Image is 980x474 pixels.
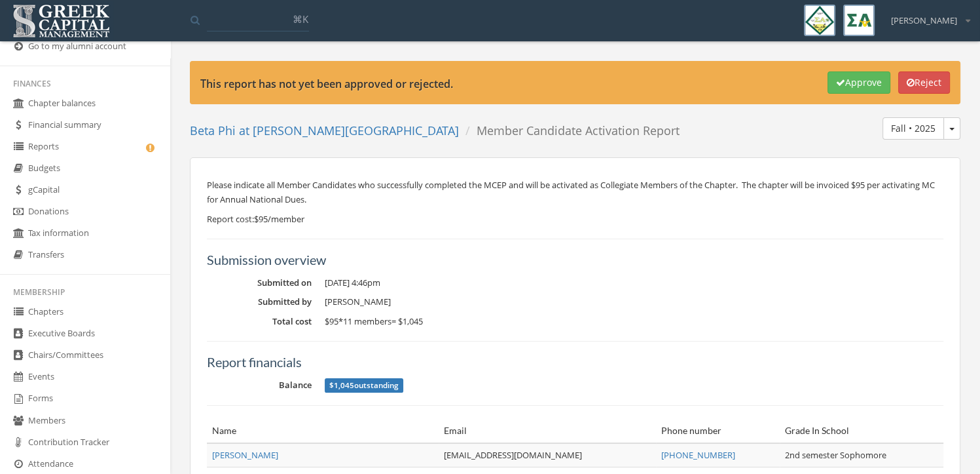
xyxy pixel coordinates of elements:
span: [PERSON_NAME] [325,296,391,307]
span: Report cost: $95/member [207,213,304,225]
li: Member Candidate Activation Report [459,123,680,140]
button: Approve [827,71,890,94]
span: $1,045 [329,380,354,390]
span: $95 [325,315,338,327]
button: Reject [898,71,950,94]
h5: Submission overview [207,252,943,267]
a: [EMAIL_ADDRESS][DOMAIN_NAME] [444,449,582,461]
a: Beta Phi at [PERSON_NAME][GEOGRAPHIC_DATA] [190,123,459,138]
button: Fall • 2025 [882,117,944,140]
th: Grade In School [780,419,943,443]
button: Fall • 2025 [943,117,960,140]
span: $1,045 [398,315,423,327]
th: Phone number [656,419,780,443]
span: ⌘K [293,12,308,26]
div: [PERSON_NAME] [882,5,970,27]
td: 2nd semester Sophomore [780,443,943,467]
dt: Submitted on [207,277,312,289]
span: 11 members [343,315,391,327]
a: [PHONE_NUMBER] [661,449,735,461]
th: Email [439,419,656,443]
span: outstanding [325,378,403,393]
span: = [391,315,396,327]
th: Name [207,419,439,443]
p: Please indicate all Member Candidates who successfully completed the MCEP and will be activated a... [207,178,943,207]
strong: This report has not yet been approved or rejected. [200,77,453,91]
span: [PERSON_NAME] [891,14,957,27]
dt: Total cost [207,315,312,328]
span: [DATE] 4:46pm [325,277,380,288]
h5: Report financials [207,355,943,369]
a: [PERSON_NAME] [212,449,278,461]
dt: Submitted by [207,296,312,308]
dt: Balance [207,379,312,391]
